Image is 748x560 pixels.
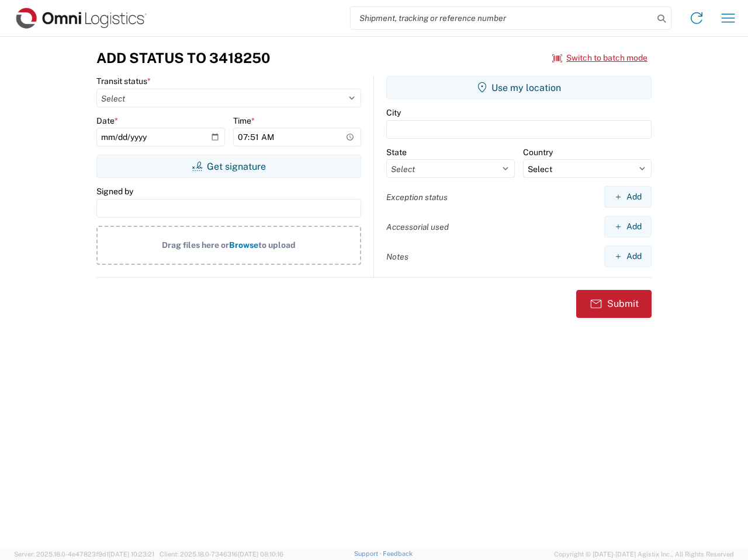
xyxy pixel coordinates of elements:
[96,186,133,197] label: Signed by
[238,551,283,558] span: [DATE] 08:10:16
[523,147,553,157] label: Country
[383,550,413,557] a: Feedback
[229,240,258,250] span: Browse
[386,107,401,118] label: City
[96,155,361,178] button: Get signature
[386,147,407,157] label: State
[96,50,270,66] h3: Add Status to 3418250
[576,290,652,318] button: Submit
[604,216,652,237] button: Add
[386,192,448,202] label: Exception status
[258,240,296,250] span: to upload
[386,76,652,99] button: Use my location
[604,246,652,267] button: Add
[351,7,653,29] input: Shipment, tracking or reference number
[386,251,408,262] label: Notes
[554,549,734,559] span: Copyright © [DATE]-[DATE] Agistix Inc., All Rights Reserved
[233,116,255,126] label: Time
[109,551,154,558] span: [DATE] 10:23:21
[604,186,652,208] button: Add
[386,222,449,232] label: Accessorial used
[96,76,151,86] label: Transit status
[14,551,154,558] span: Server: 2025.18.0-4e47823f9d1
[160,551,283,558] span: Client: 2025.18.0-7346316
[162,240,229,250] span: Drag files here or
[552,48,647,68] button: Switch to batch mode
[354,550,383,557] a: Support
[96,116,118,126] label: Date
